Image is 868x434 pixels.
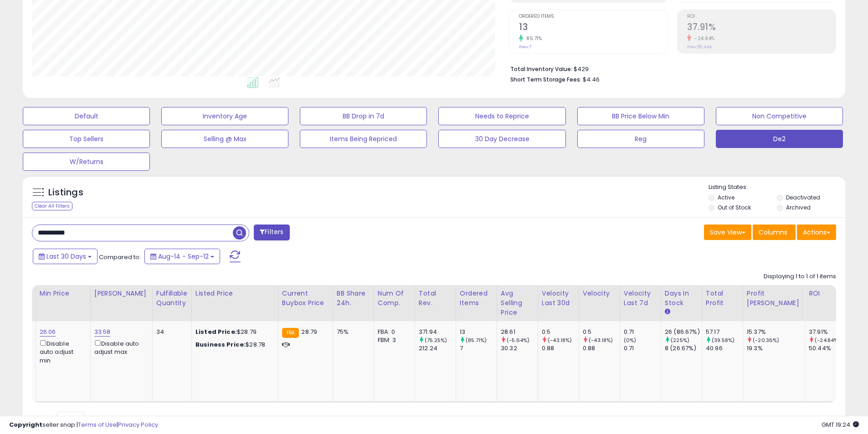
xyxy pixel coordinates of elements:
[466,337,487,344] small: (85.71%)
[706,289,739,308] div: Total Profit
[419,344,456,352] div: 212.24
[9,421,158,429] div: seller snap | |
[254,225,289,240] button: Filters
[118,420,158,429] a: Privacy Policy
[510,76,581,83] b: Short Term Storage Fees:
[161,130,288,148] button: Selling @ Max
[78,420,117,429] a: Terms of Use
[718,204,751,211] label: Out of Stock
[460,344,497,352] div: 7
[460,289,493,308] div: Ordered Items
[519,22,668,34] h2: 13
[577,130,704,148] button: Reg
[282,328,299,338] small: FBA
[542,289,575,308] div: Velocity Last 30d
[195,327,237,336] b: Listed Price:
[378,328,408,336] div: FBA: 0
[665,344,702,352] div: 8 (26.67%)
[786,194,820,201] label: Deactivated
[9,420,42,429] strong: Copyright
[747,344,805,352] div: 19.3%
[747,289,801,308] div: Profit [PERSON_NAME]
[425,337,447,344] small: (75.25%)
[501,289,534,317] div: Avg Selling Price
[33,249,98,264] button: Last 30 Days
[577,107,704,125] button: BB Price Below Min
[583,75,600,84] span: $4.46
[624,289,657,308] div: Velocity Last 7d
[624,337,637,344] small: (0%)
[764,272,836,281] div: Displaying 1 to 1 of 1 items
[542,344,579,352] div: 0.88
[665,289,698,308] div: Days In Stock
[709,183,845,192] p: Listing States:
[809,344,846,352] div: 50.44%
[46,252,86,261] span: Last 30 Days
[460,328,497,336] div: 13
[815,337,840,344] small: (-24.84%)
[822,420,859,429] span: 2025-10-13 19:24 GMT
[718,194,734,201] label: Active
[195,328,271,336] div: $28.79
[583,289,616,298] div: Velocity
[809,328,846,336] div: 37.91%
[510,63,829,74] li: $429
[519,14,668,19] span: Ordered Items
[40,327,56,337] a: 26.06
[378,289,411,308] div: Num of Comp.
[300,130,427,148] button: Items Being Repriced
[542,328,579,336] div: 0.5
[510,65,572,73] b: Total Inventory Value:
[48,186,83,199] h5: Listings
[687,44,712,50] small: Prev: 50.44%
[156,289,188,308] div: Fulfillable Quantity
[519,44,531,50] small: Prev: 7
[282,289,329,308] div: Current Buybox Price
[716,130,843,148] button: De2
[716,107,843,125] button: Non Competitive
[671,337,689,344] small: (225%)
[144,249,220,264] button: Aug-14 - Sep-12
[94,327,111,337] a: 33.58
[156,328,185,336] div: 34
[337,289,370,308] div: BB Share 24h.
[40,289,87,298] div: Min Price
[158,252,209,261] span: Aug-14 - Sep-12
[691,35,715,42] small: -24.84%
[747,328,805,336] div: 15.37%
[706,328,743,336] div: 57.17
[300,107,427,125] button: BB Drop in 7d
[583,328,620,336] div: 0.5
[32,202,72,210] div: Clear All Filters
[23,130,150,148] button: Top Sellers
[753,225,796,240] button: Columns
[195,340,246,349] b: Business Price:
[94,338,145,356] div: Disable auto adjust max
[665,308,670,316] small: Days In Stock.
[94,289,149,298] div: [PERSON_NAME]
[161,107,288,125] button: Inventory Age
[712,337,734,344] small: (39.58%)
[501,328,538,336] div: 28.61
[624,344,661,352] div: 0.71
[99,253,141,261] span: Compared to:
[40,338,83,365] div: Disable auto adjust min
[23,107,150,125] button: Default
[687,22,836,34] h2: 37.91%
[195,341,271,349] div: $28.78
[419,289,452,308] div: Total Rev.
[195,289,274,298] div: Listed Price
[501,344,538,352] div: 30.32
[419,328,456,336] div: 371.94
[378,336,408,344] div: FBM: 3
[665,328,702,336] div: 26 (86.67%)
[704,225,751,240] button: Save View
[523,35,542,42] small: 85.71%
[786,204,811,211] label: Archived
[687,14,836,19] span: ROI
[438,130,565,148] button: 30 Day Decrease
[337,328,367,336] div: 75%
[507,337,529,344] small: (-5.64%)
[706,344,743,352] div: 40.96
[797,225,836,240] button: Actions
